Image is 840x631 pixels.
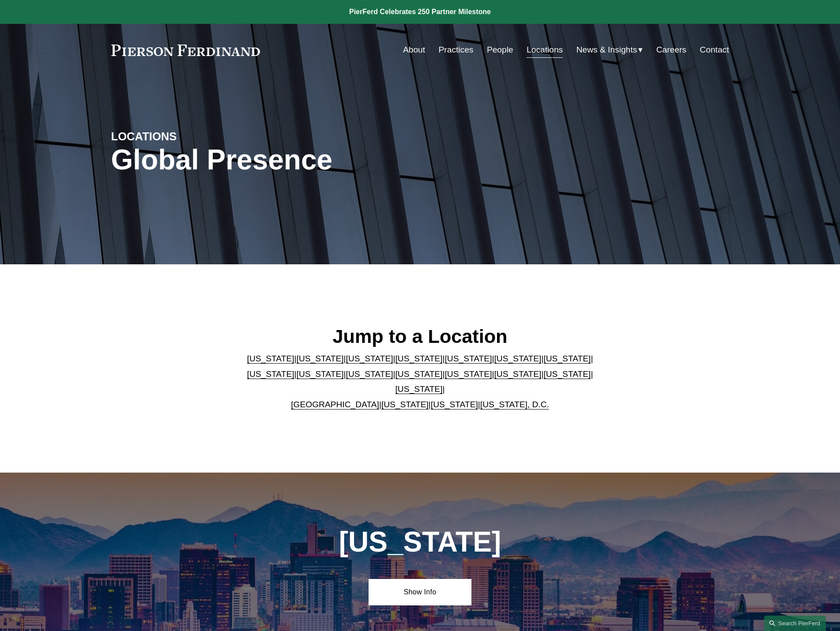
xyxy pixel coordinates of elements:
[543,354,591,363] a: [US_STATE]
[396,369,443,379] a: [US_STATE]
[291,400,379,409] a: [GEOGRAPHIC_DATA]
[656,41,686,58] a: Careers
[403,41,425,58] a: About
[396,384,443,394] a: [US_STATE]
[444,369,492,379] a: [US_STATE]
[700,41,729,58] a: Contact
[431,400,478,409] a: [US_STATE]
[527,41,563,58] a: Locations
[396,354,443,363] a: [US_STATE]
[297,369,344,379] a: [US_STATE]
[291,526,549,558] h1: [US_STATE]
[439,41,474,58] a: Practices
[111,144,523,176] h1: Global Presence
[487,41,513,58] a: People
[240,351,600,412] p: | | | | | | | | | | | | | | | | | |
[369,579,471,605] a: Show Info
[111,129,266,143] h4: LOCATIONS
[764,616,826,631] a: Search this site
[480,400,549,409] a: [US_STATE], D.C.
[381,400,429,409] a: [US_STATE]
[494,369,541,379] a: [US_STATE]
[346,354,393,363] a: [US_STATE]
[247,369,294,379] a: [US_STATE]
[494,354,541,363] a: [US_STATE]
[576,41,643,58] a: folder dropdown
[444,354,492,363] a: [US_STATE]
[247,354,294,363] a: [US_STATE]
[297,354,344,363] a: [US_STATE]
[346,369,393,379] a: [US_STATE]
[543,369,591,379] a: [US_STATE]
[576,42,637,58] span: News & Insights
[240,325,600,348] h2: Jump to a Location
